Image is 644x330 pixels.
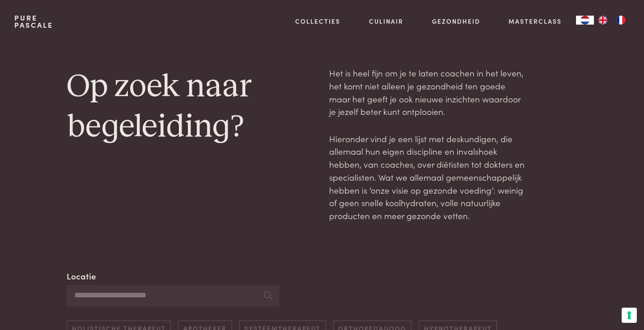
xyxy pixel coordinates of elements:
[576,16,594,25] a: NL
[14,14,53,29] a: PurePascale
[67,67,263,148] h1: Op zoek naar begeleiding?
[67,270,96,283] label: Locatie
[576,16,630,25] aside: Language selected: Nederlands
[369,17,403,26] a: Culinair
[594,16,612,25] a: EN
[329,67,523,117] span: Het is heel fijn om je te laten coachen in het leven, het komt niet alleen je gezondheid ten goed...
[508,17,562,26] a: Masterclass
[329,132,525,221] span: Hieronder vind je een lijst met deskundigen, die allemaal hun eigen discipline en invalshoek hebb...
[432,17,480,26] a: Gezondheid
[622,308,637,323] button: Uw voorkeuren voor toestemming voor trackingtechnologieën
[612,16,630,25] a: FR
[576,16,594,25] div: Language
[295,17,340,26] a: Collecties
[594,16,630,25] ul: Language list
